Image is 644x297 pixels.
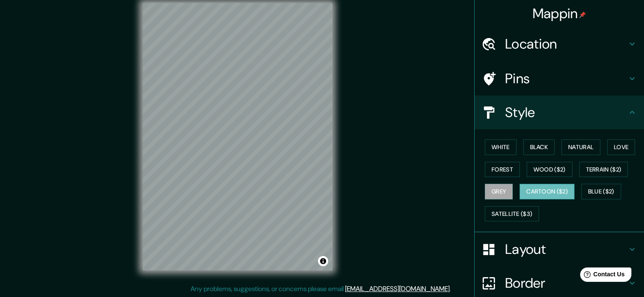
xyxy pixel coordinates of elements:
[485,184,513,199] button: Grey
[451,284,452,294] div: .
[485,139,517,155] button: White
[581,184,621,199] button: Blue ($2)
[475,95,644,129] div: Style
[505,104,627,121] h4: Style
[523,139,555,155] button: Black
[452,284,454,294] div: .
[505,241,627,258] h4: Layout
[505,70,627,87] h4: Pins
[345,284,450,293] a: [EMAIL_ADDRESS][DOMAIN_NAME]
[505,35,627,52] h4: Location
[561,139,600,155] button: Natural
[579,11,586,18] img: pin-icon.png
[475,232,644,266] div: Layout
[607,139,635,155] button: Love
[505,275,627,292] h4: Border
[191,284,451,294] p: Any problems, suggestions, or concerns please email .
[569,264,635,288] iframe: Help widget launcher
[143,3,332,270] canvas: Map
[485,206,539,222] button: Satellite ($3)
[579,162,628,177] button: Terrain ($2)
[475,62,644,95] div: Pins
[527,162,572,177] button: Wood ($2)
[318,256,328,266] button: Toggle attribution
[520,184,575,199] button: Cartoon ($2)
[475,27,644,61] div: Location
[533,5,586,22] h4: Mappin
[485,162,520,177] button: Forest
